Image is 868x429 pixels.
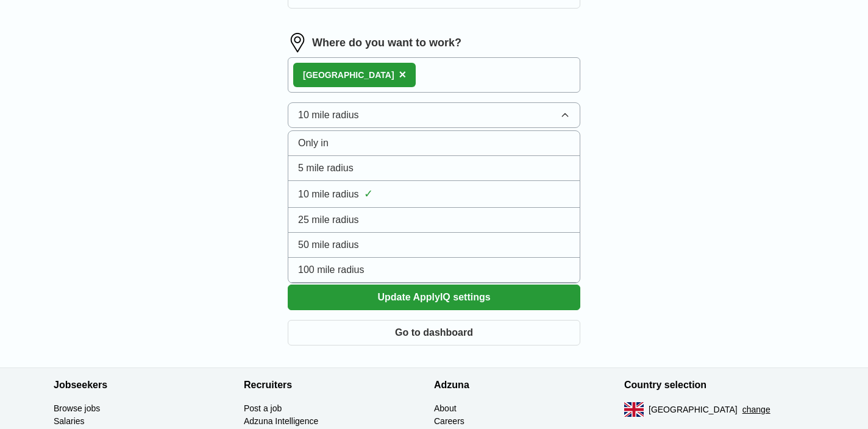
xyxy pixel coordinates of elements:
[298,187,359,202] span: 10 mile radius
[288,33,307,52] img: location.png
[288,102,580,128] button: 10 mile radius
[434,416,464,426] a: Careers
[54,416,85,426] a: Salaries
[244,403,282,413] a: Post a job
[54,403,100,413] a: Browse jobs
[298,213,359,227] span: 25 mile radius
[298,108,359,122] span: 10 mile radius
[624,368,814,402] h4: Country selection
[649,403,738,416] span: [GEOGRAPHIC_DATA]
[742,403,770,416] button: change
[364,186,373,202] span: ✓
[399,66,407,84] button: ×
[244,416,318,426] a: Adzuna Intelligence
[399,68,407,81] span: ×
[298,136,329,151] span: Only in
[312,35,461,51] label: Where do you want to work?
[298,263,365,277] span: 100 mile radius
[298,161,354,175] span: 5 mile radius
[288,320,580,346] button: Go to dashboard
[624,402,644,417] img: UK flag
[298,238,359,252] span: 50 mile radius
[434,403,457,413] a: About
[288,285,580,310] button: Update ApplyIQ settings
[303,69,394,82] div: [GEOGRAPHIC_DATA]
